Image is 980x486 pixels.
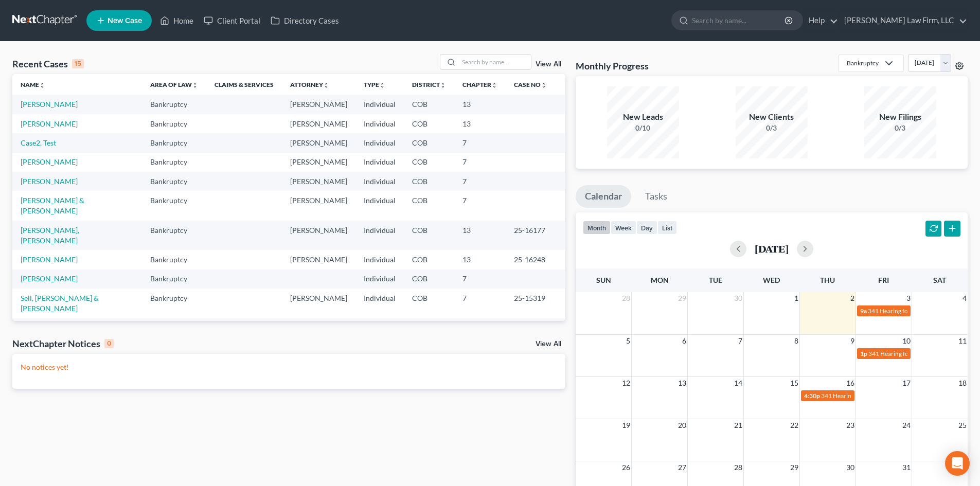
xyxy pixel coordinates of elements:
td: [PERSON_NAME] [282,250,355,269]
span: 29 [789,461,799,474]
span: Sat [933,276,946,284]
td: COB [404,172,454,191]
td: COB [404,191,454,220]
button: list [657,221,677,235]
span: 18 [957,377,968,389]
i: unfold_more [440,82,446,88]
td: 7 [454,172,506,191]
div: New Filings [864,111,936,123]
span: 11 [957,335,968,347]
td: 13 [454,95,506,114]
td: Bankruptcy [142,172,206,191]
a: View All [536,61,561,68]
td: Bankruptcy [142,318,206,348]
td: Individual [355,95,404,114]
td: Individual [355,153,404,172]
span: 28 [621,292,631,304]
span: 6 [681,335,687,347]
div: Bankruptcy [847,59,879,67]
span: 5 [625,335,631,347]
a: Districtunfold_more [412,81,446,88]
td: COB [404,133,454,152]
td: Individual [355,318,404,348]
i: unfold_more [379,82,385,88]
td: 7 [454,153,506,172]
span: 4:30p [804,392,820,400]
td: Individual [355,221,404,250]
a: View All [536,340,561,348]
span: Tue [709,276,722,284]
a: Client Portal [199,11,265,30]
div: New Clients [736,111,808,123]
td: COB [404,153,454,172]
td: Individual [355,114,404,133]
th: Claims & Services [206,74,282,95]
a: Help [804,11,838,30]
td: Bankruptcy [142,269,206,289]
i: unfold_more [39,82,45,88]
span: 1 [793,292,799,304]
td: COB [404,114,454,133]
td: Individual [355,172,404,191]
div: 0/10 [607,123,679,133]
span: 17 [901,377,912,389]
span: 29 [677,292,687,304]
span: 13 [677,377,687,389]
span: 25 [957,419,968,431]
span: 26 [621,461,631,474]
h2: [DATE] [755,243,789,254]
a: [PERSON_NAME] [21,157,78,166]
span: Fri [878,276,889,284]
td: Bankruptcy [142,153,206,172]
td: 7 [454,133,506,152]
td: Individual [355,289,404,318]
span: 10 [901,335,912,347]
a: Attorneyunfold_more [290,81,329,88]
td: [PERSON_NAME] [282,133,355,152]
td: 25-15829 [506,318,565,348]
td: COB [404,221,454,250]
span: 7 [737,335,743,347]
a: Home [155,11,199,30]
td: Bankruptcy [142,289,206,318]
div: Open Intercom Messenger [945,451,970,476]
span: 8 [793,335,799,347]
div: New Leads [607,111,679,123]
span: 19 [621,419,631,431]
td: 7 [454,289,506,318]
a: Chapterunfold_more [462,81,497,88]
td: 13 [454,250,506,269]
td: COB [404,250,454,269]
td: COB [404,289,454,318]
a: Directory Cases [265,11,344,30]
td: [PERSON_NAME] [282,289,355,318]
span: Mon [651,276,669,284]
td: Individual [355,269,404,289]
span: 14 [733,377,743,389]
td: 13 [454,114,506,133]
i: unfold_more [323,82,329,88]
a: [PERSON_NAME] & [PERSON_NAME] [21,196,84,215]
td: 7 [454,318,506,348]
div: NextChapter Notices [12,337,114,350]
td: 25-16248 [506,250,565,269]
span: 30 [733,292,743,304]
div: 0 [104,339,114,348]
span: 22 [789,419,799,431]
td: [PERSON_NAME] [282,114,355,133]
td: Bankruptcy [142,250,206,269]
div: 15 [72,59,84,68]
td: 7 [454,191,506,220]
span: 23 [845,419,856,431]
span: 9a [860,307,867,315]
a: Sell, [PERSON_NAME] & [PERSON_NAME] [21,294,99,313]
span: 4 [961,292,968,304]
td: Bankruptcy [142,114,206,133]
span: 341 Hearing for [PERSON_NAME] [821,392,913,400]
div: Recent Cases [12,58,84,70]
td: [PERSON_NAME] [282,95,355,114]
td: [PERSON_NAME] [282,318,355,348]
a: Tasks [636,185,676,208]
span: 341 Hearing for [PERSON_NAME] [868,350,960,357]
span: New Case [108,17,142,25]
